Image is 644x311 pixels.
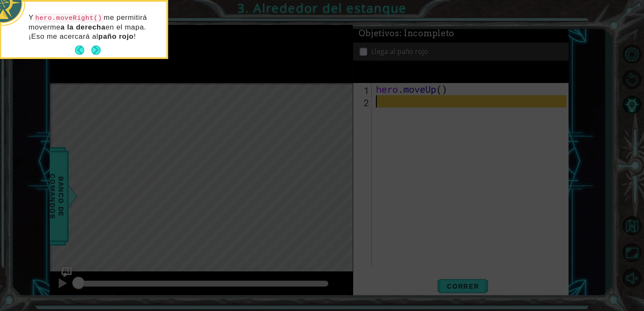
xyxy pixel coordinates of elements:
button: Next [91,46,101,55]
code: hero.moveRight() [34,13,104,23]
button: Back [75,46,91,55]
p: Y me permitirá moverme en el mapa. ¡Eso me acercará al ! [29,13,161,41]
strong: a la derecha [61,23,106,31]
strong: paño rojo [98,32,134,40]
